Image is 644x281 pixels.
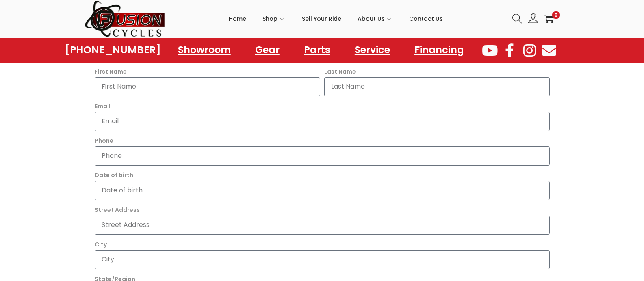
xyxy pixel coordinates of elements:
[324,77,550,96] input: Last Name
[544,14,554,24] a: 0
[166,0,506,37] nav: Primary navigation
[229,9,246,29] span: Home
[262,0,286,37] a: Shop
[95,135,113,146] label: Phone
[95,66,127,77] label: First Name
[358,9,385,29] span: About Us
[95,216,550,235] input: Street Address
[95,77,320,96] input: First Name
[302,0,341,37] a: Sell Your Ride
[170,41,472,59] nav: Menu
[95,250,550,269] input: City
[409,0,443,37] a: Contact Us
[95,100,111,112] label: Email
[229,0,246,37] a: Home
[409,9,443,29] span: Contact Us
[358,0,393,37] a: About Us
[95,170,133,181] label: Date of birth
[95,239,107,250] label: City
[324,66,356,77] label: Last Name
[406,41,472,59] a: Financing
[170,41,239,59] a: Showroom
[262,9,278,29] span: Shop
[347,41,398,59] a: Service
[95,204,140,216] label: Street Address
[302,9,341,29] span: Sell Your Ride
[95,181,550,200] input: Date of birth
[95,112,550,131] input: Email
[247,41,288,59] a: Gear
[65,44,161,56] a: [PHONE_NUMBER]
[95,146,550,166] input: Only numbers and phone characters (#, -, *, etc) are accepted.
[296,41,338,59] a: Parts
